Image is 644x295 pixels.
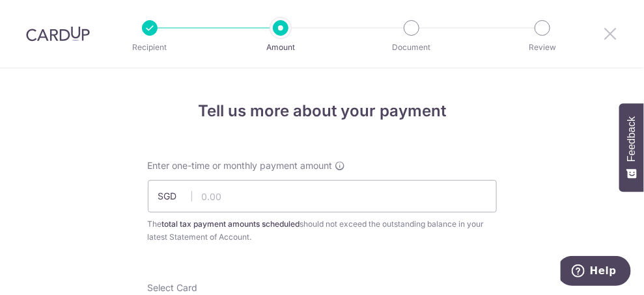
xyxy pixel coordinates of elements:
input: 0.00 [148,180,497,212]
img: CardUp [26,26,90,42]
div: The should not exceed the outstanding balance in your latest Statement of Account. [148,218,497,244]
button: Feedback - Show survey [619,103,644,192]
b: total tax payment amounts scheduled [162,219,300,229]
iframe: Opens a widget where you can find more information [561,256,631,289]
span: SGD [158,190,192,203]
p: Review [506,41,579,54]
h4: Tell us more about your payment [148,99,497,123]
p: Amount [244,41,317,54]
span: Feedback [626,116,637,162]
p: Document [375,41,448,54]
p: Recipient [113,41,186,54]
span: translation missing: en.payables.payment_networks.credit_card.summary.labels.select_card [148,282,198,293]
span: Enter one-time or monthly payment amount [148,159,333,172]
